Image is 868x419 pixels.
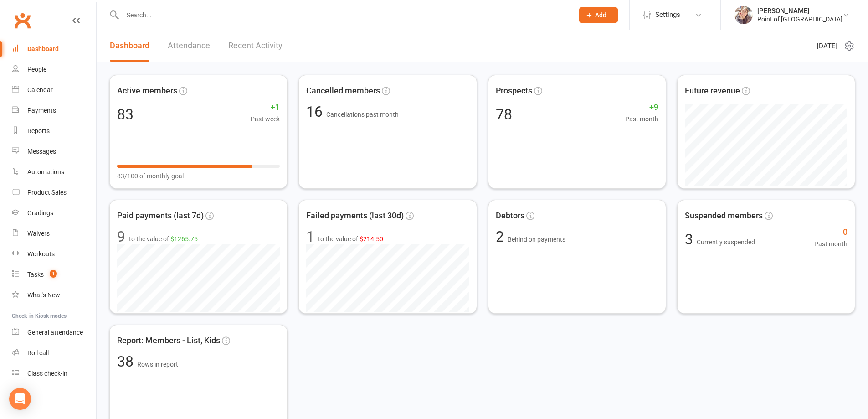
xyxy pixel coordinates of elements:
[120,9,567,21] input: Search...
[117,209,204,222] span: Paid payments (last 7d)
[306,103,326,120] span: 16
[12,264,96,285] a: Tasks 1
[734,6,753,24] img: thumb_image1684198901.png
[12,100,96,121] a: Payments
[814,226,847,239] span: 0
[27,148,56,155] div: Messages
[625,114,658,124] span: Past month
[12,182,96,203] a: Product Sales
[12,223,96,244] a: Waivers
[251,114,280,124] span: Past week
[12,39,96,59] a: Dashboard
[27,168,64,176] div: Automations
[11,9,34,32] a: Clubworx
[12,80,96,100] a: Calendar
[12,285,96,305] a: What's New
[27,127,50,134] div: Reports
[27,209,53,217] div: Gradings
[129,234,198,244] span: to the value of
[12,203,96,223] a: Gradings
[757,15,842,23] div: Point of [GEOGRAPHIC_DATA]
[117,171,184,181] span: 83/100 of monthly goal
[12,162,96,182] a: Automations
[685,232,755,247] div: 3
[655,5,680,25] span: Settings
[697,238,755,246] span: Currently suspended
[757,7,842,15] div: [PERSON_NAME]
[817,41,837,52] span: [DATE]
[625,101,658,114] span: +9
[12,121,96,141] a: Reports
[137,361,178,368] span: Rows in report
[27,291,60,299] div: What's New
[508,236,565,243] span: Behind on payments
[496,107,512,122] div: 78
[27,230,50,237] div: Waivers
[27,66,46,73] div: People
[117,353,137,370] span: 38
[318,234,383,244] span: to the value of
[306,209,404,222] span: Failed payments (last 30d)
[117,84,177,98] span: Active members
[814,239,847,249] span: Past month
[496,228,508,245] span: 2
[12,343,96,363] a: Roll call
[12,59,96,80] a: People
[168,30,210,62] a: Attendance
[496,209,524,222] span: Debtors
[685,84,740,98] span: Future revenue
[27,370,67,377] div: Class check-in
[27,45,59,52] div: Dashboard
[117,107,134,122] div: 83
[579,7,618,23] button: Add
[27,349,49,357] div: Roll call
[595,11,606,19] span: Add
[12,141,96,162] a: Messages
[170,235,198,243] span: $1265.75
[685,209,763,222] span: Suspended members
[12,363,96,384] a: Class kiosk mode
[50,270,57,278] span: 1
[27,271,44,278] div: Tasks
[27,250,55,258] div: Workouts
[110,30,149,62] a: Dashboard
[251,101,280,114] span: +1
[326,111,399,118] span: Cancellations past month
[27,189,67,196] div: Product Sales
[360,235,383,243] span: $214.50
[9,388,31,410] div: Open Intercom Messenger
[12,322,96,343] a: General attendance kiosk mode
[12,244,96,264] a: Workouts
[306,229,314,244] div: 1
[306,84,380,98] span: Cancelled members
[228,30,282,62] a: Recent Activity
[496,84,532,98] span: Prospects
[27,86,53,93] div: Calendar
[27,107,56,114] div: Payments
[27,329,83,336] div: General attendance
[117,229,125,244] div: 9
[117,334,220,347] span: Report: Members - List, Kids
